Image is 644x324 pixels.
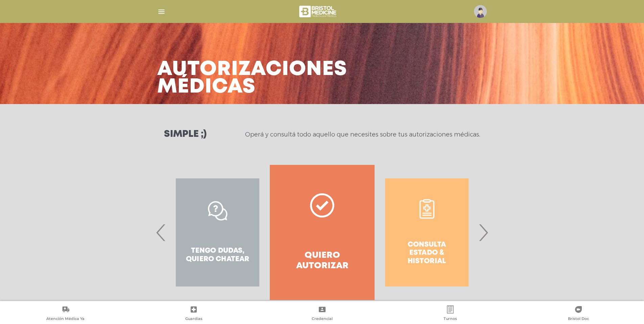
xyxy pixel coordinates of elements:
[185,316,202,322] span: Guardias
[154,214,168,251] span: Previous
[568,316,589,322] span: Bristol Doc
[164,130,207,139] h3: Simple ;)
[157,7,166,16] img: Cober_menu-lines-white.svg
[245,130,480,139] p: Operá y consultá todo aquello que necesites sobre tus autorizaciones médicas.
[46,316,85,322] span: Atención Médica Ya
[444,316,457,322] span: Turnos
[474,5,487,18] img: profile-placeholder.svg
[312,316,333,322] span: Credencial
[157,61,347,96] h3: Autorizaciones médicas
[270,165,374,300] a: Quiero autorizar
[282,250,362,271] h4: Quiero autorizar
[258,305,386,323] a: Credencial
[129,305,258,323] a: Guardias
[515,305,643,323] a: Bristol Doc
[386,305,514,323] a: Turnos
[477,214,490,251] span: Next
[298,3,338,20] img: bristol-medicine-blanco.png
[1,305,129,323] a: Atención Médica Ya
